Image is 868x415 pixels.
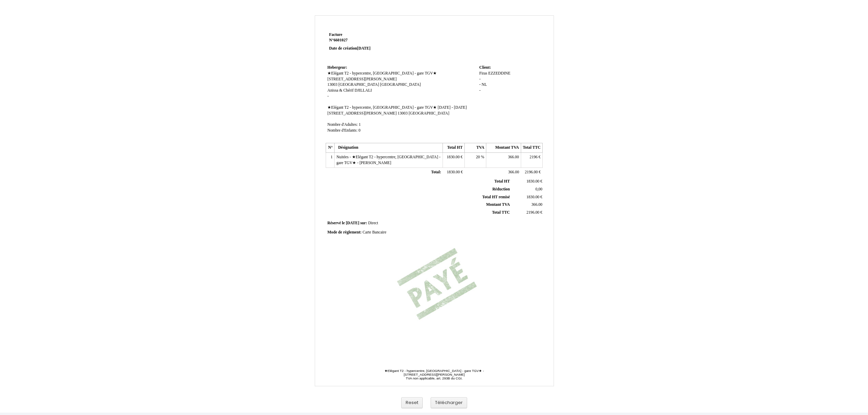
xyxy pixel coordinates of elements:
[398,111,408,116] span: 13003
[431,397,467,409] button: Télécharger
[443,168,464,177] td: €
[526,210,539,215] span: 2196.00
[380,82,421,87] span: [GEOGRAPHIC_DATA]
[511,209,544,217] td: €
[327,71,437,76] span: ★Elégant T2 - hypercentre, [GEOGRAPHIC_DATA] - gare TGV★
[327,82,337,87] span: 13003
[479,65,491,70] span: Client:
[511,178,544,185] td: €
[327,230,362,235] span: Mode de règlement:
[359,122,361,127] span: 1
[486,202,510,207] span: Montant TVA
[488,71,511,76] span: EZZEDDINE
[492,210,510,215] span: Total TTC
[494,179,510,184] span: Total HT
[338,82,379,87] span: [GEOGRAPHIC_DATA]
[476,155,480,159] span: 20
[531,202,542,207] span: 366.00
[335,143,443,153] th: Désignation
[368,221,378,225] span: Direct
[535,187,542,191] span: 0,00
[530,155,538,159] span: 2196
[358,128,361,133] span: 0
[482,82,487,87] span: NL
[384,369,484,376] span: ★Elégant T2 - hypercentre, [GEOGRAPHIC_DATA] - gare TGV★ - [STREET_ADDRESS][PERSON_NAME]
[479,88,480,93] span: -
[329,46,370,51] strong: Date de création
[479,77,480,81] span: -
[492,187,510,191] span: Réduction
[521,153,542,168] td: €
[443,153,464,168] td: €
[329,32,342,37] span: Facture
[486,143,521,153] th: Montant TVA
[521,168,542,177] td: €
[438,105,467,110] span: [DATE] - [DATE]
[334,38,348,42] span: 6601027
[327,94,329,98] span: -
[511,193,544,201] td: €
[327,105,437,110] span: ★Elégant T2 - hypercentre, [GEOGRAPHIC_DATA] - gare TGV★
[479,71,487,76] span: Firas
[401,397,423,409] button: Reset
[357,46,370,51] span: [DATE]
[326,143,335,153] th: N°
[360,221,367,225] span: sur:
[443,143,464,153] th: Total HT
[482,195,510,199] span: Total HT remisé
[363,230,386,235] span: Carte Bancaire
[525,170,538,174] span: 2196.00
[431,170,441,174] span: Total:
[329,38,411,43] strong: N°
[327,122,358,127] span: Nombre d'Adultes:
[447,155,460,159] span: 1830.00
[521,143,542,153] th: Total TTC
[327,88,354,93] span: Anissa & Chérif
[326,153,335,168] td: 1
[355,88,372,93] span: DJILLALI
[327,221,345,225] span: Réservé le
[409,111,449,116] span: [GEOGRAPHIC_DATA]
[447,170,460,174] span: 1830.00
[508,155,519,159] span: 366.00
[327,111,397,116] span: [STREET_ADDRESS][PERSON_NAME]
[508,170,519,174] span: 366.00
[327,77,397,81] span: [STREET_ADDRESS][PERSON_NAME]
[526,195,539,199] span: 1830.00
[406,376,462,380] span: TVA non applicable, art. 293B du CGI.
[464,143,486,153] th: TVA
[346,221,359,225] span: [DATE]
[464,153,486,168] td: %
[526,179,539,184] span: 1830.00
[479,82,480,87] span: -
[327,128,357,133] span: Nombre d'Enfants:
[327,65,347,70] span: Hebergeur:
[336,155,440,165] span: Nuitées - ★Elégant T2 - hypercentre, [GEOGRAPHIC_DATA] - gare TGV★ - [PERSON_NAME]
